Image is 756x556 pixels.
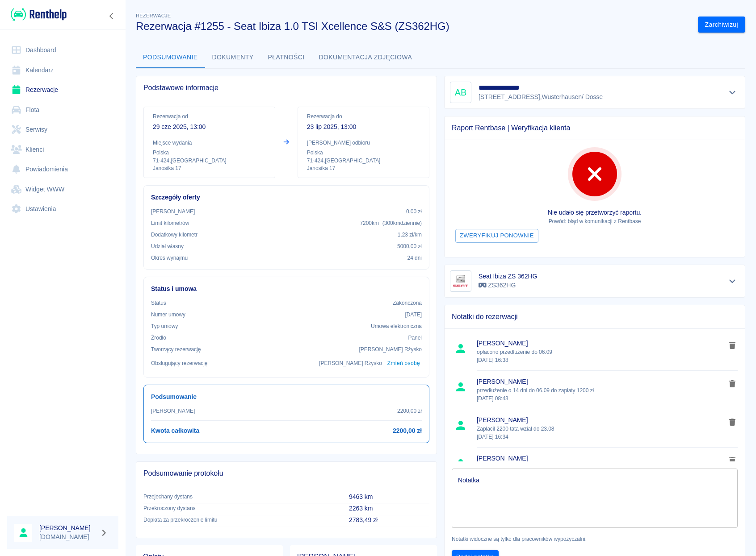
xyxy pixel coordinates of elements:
button: Zmień osobę [386,357,422,370]
div: AB [450,82,471,103]
p: Zaplacil 2200 tata wzial do 23.08 [477,425,726,441]
p: 1,23 zł /km [398,231,422,239]
button: Zweryfikuj ponownie [455,229,538,243]
button: delete note [726,455,739,466]
p: [DATE] 08:43 [477,394,726,402]
button: Dokumentacja zdjęciowa [312,47,420,68]
p: 2200,00 zł [397,407,422,415]
p: 2783,49 zł [349,515,429,525]
p: Powód: błąd w komunikacji z Rentbase [452,217,738,225]
p: 7200 km [360,219,422,227]
span: [PERSON_NAME] [477,415,726,425]
p: ZS362HG [479,281,537,290]
span: Rezerwacje [136,13,171,18]
p: Udział własny [151,242,184,250]
a: Klienci [7,140,118,160]
p: Polska [153,149,266,157]
button: Podsumowanie [136,47,205,68]
a: Widget WWW [7,179,118,199]
p: Przejechany dystans [143,493,335,501]
p: Okres wynajmu [151,254,188,262]
p: Obsługujący rezerwację [151,359,208,367]
p: Polska [307,149,420,157]
button: Zarchiwizuj [698,17,745,33]
span: [PERSON_NAME] [477,377,726,386]
h6: 2200,00 zł [393,426,422,436]
h6: Podsumowanie [151,392,422,402]
p: Limit kilometrów [151,219,189,227]
span: Raport Rentbase | Weryfikacja klienta [452,124,738,133]
p: [PERSON_NAME] odbioru [307,139,420,147]
p: opłacono przedłużenie do 06.09 [477,348,726,364]
button: delete note [726,340,739,351]
a: Powiadomienia [7,159,118,179]
span: [PERSON_NAME] [477,339,726,348]
p: 71-424 , [GEOGRAPHIC_DATA] [153,157,266,165]
p: Żrodło [151,334,166,342]
p: [STREET_ADDRESS] , Wusterhausen/ Dosse [479,92,603,102]
span: [PERSON_NAME] [477,454,726,463]
p: [DATE] 16:38 [477,356,726,364]
button: Dokumenty [205,47,261,68]
p: 2263 km [349,504,429,513]
h6: [PERSON_NAME] [39,523,97,532]
p: Rezerwacja od [153,112,266,120]
p: Umowa elektroniczna [371,322,422,330]
button: Pokaż szczegóły [725,275,740,287]
h3: Rezerwacja #1255 - Seat Ibiza 1.0 TSI Xcellence S&S (ZS362HG) [136,20,691,33]
span: ( 300 km dziennie ) [382,220,422,226]
p: Tworzący rezerwację [151,345,201,353]
button: delete note [726,378,739,390]
p: Typ umowy [151,322,178,330]
span: Notatki do rezerwacji [452,312,738,321]
p: Przekroczony dystans [143,504,335,512]
button: Płatności [261,47,312,68]
p: Status [151,299,166,307]
a: Serwisy [7,120,118,140]
h6: Status i umowa [151,284,422,294]
p: Notatki widoczne są tylko dla pracowników wypożyczalni. [452,535,738,543]
p: 71-424 , [GEOGRAPHIC_DATA] [307,157,420,165]
p: Janosika 17 [153,165,266,172]
a: Renthelp logo [7,7,67,22]
button: Zwiń nawigację [105,10,118,22]
a: Dashboard [7,40,118,60]
a: Rezerwacje [7,80,118,100]
img: Image [452,272,470,290]
p: [DATE] 16:34 [477,433,726,441]
h6: Szczegóły oferty [151,193,422,202]
a: Flota [7,100,118,120]
img: Renthelp logo [11,7,67,22]
p: [DOMAIN_NAME] [39,532,97,542]
p: Nie udało się przetworzyć raportu. [452,208,738,217]
p: [PERSON_NAME] [151,407,195,415]
p: 29 cze 2025, 13:00 [153,122,266,132]
span: Podstawowe informacje [143,83,429,92]
p: Numer umowy [151,311,185,319]
p: 5000,00 zł [397,242,422,250]
p: Panel [408,334,422,342]
p: Zakończona [393,299,422,307]
p: [PERSON_NAME] Rżysko [319,359,382,367]
button: Pokaż szczegóły [725,86,740,99]
p: [PERSON_NAME] [151,207,195,216]
h6: Kwota całkowita [151,426,199,436]
p: 24 dni [407,254,422,262]
p: Miejsce wydania [153,139,266,147]
p: 9463 km [349,492,429,502]
p: Dodatkowy kilometr [151,231,197,239]
p: 0,00 zł [406,207,422,216]
p: przedłużenie o 14 dni do 06.09 do zapłaty 1200 zł [477,386,726,402]
p: [PERSON_NAME] Rżysko [359,345,422,353]
span: Podsumowanie protokołu [143,469,429,478]
a: Kalendarz [7,60,118,80]
p: Rezerwacja do [307,112,420,120]
p: [DATE] [405,311,422,319]
p: 23 lip 2025, 13:00 [307,122,420,132]
p: Dopłata za przekroczenie limitu [143,516,335,524]
button: delete note [726,416,739,428]
a: Ustawienia [7,199,118,219]
h6: Seat Ibiza ZS 362HG [479,272,537,281]
p: Janosika 17 [307,165,420,172]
